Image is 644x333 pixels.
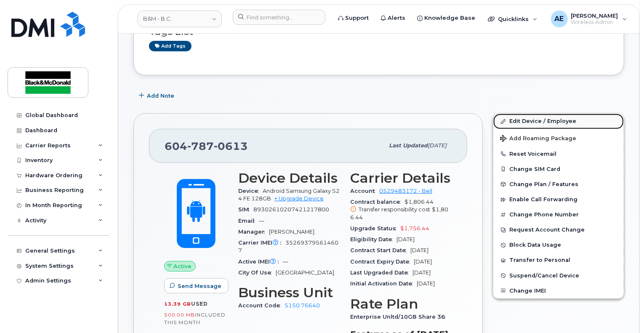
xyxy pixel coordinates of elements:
input: Find something... [233,10,325,25]
button: Change Plan / Features [493,177,624,192]
span: [PERSON_NAME] [269,229,314,235]
span: [DATE] [414,258,432,265]
span: 787 [187,140,214,152]
span: SIM [238,206,253,213]
span: — [259,218,264,224]
span: included this month [164,312,226,325]
span: Enable Call Forwarding [509,197,577,203]
span: Contract Expiry Date [350,258,414,265]
button: Request Account Change [493,222,624,237]
button: Transfer to Personal [493,253,624,268]
span: Device [238,188,263,194]
span: Android Samsung Galaxy S24 FE 128GB [238,188,340,202]
a: Support [332,10,375,27]
button: Add Roaming Package [493,129,624,147]
span: Suspend/Cancel Device [509,272,579,279]
span: [DATE] [428,142,447,149]
button: Send Message [164,278,229,293]
span: Initial Activation Date [350,280,417,287]
span: Upgrade Status [350,225,400,232]
h3: Rate Plan [350,296,452,312]
button: Change SIM Card [493,162,624,177]
span: [DATE] [397,236,415,242]
button: Reset Voicemail [493,147,624,162]
span: Contract balance [350,199,404,205]
a: 5150.76640 [285,302,320,309]
a: B&M - B.C. [138,11,222,27]
span: $1,756.44 [400,225,429,232]
a: Add tags [149,41,192,51]
span: Add Note [147,92,174,100]
a: Edit Device / Employee [493,114,624,129]
span: Send Message [178,282,221,290]
span: Contract Start Date [350,247,410,253]
span: [DATE] [412,269,431,276]
button: Suspend/Cancel Device [493,268,624,283]
span: Wireless Admin [571,19,618,26]
span: Support [345,14,369,22]
span: 13.39 GB [164,301,191,307]
span: Change Plan / Features [509,181,578,187]
h3: Tags List [149,27,609,37]
a: + Upgrade Device [274,195,324,202]
a: Knowledge Base [411,10,481,27]
span: Quicklinks [498,16,529,22]
span: Transfer responsibility cost [359,206,430,213]
span: Account [350,188,379,194]
span: [DATE] [410,247,428,253]
h3: Device Details [238,170,340,186]
span: 500.00 MB [164,312,195,318]
span: — [283,258,288,265]
span: Manager [238,229,269,235]
div: Quicklinks [482,11,543,27]
span: 0613 [214,140,248,152]
span: used [191,301,208,307]
span: Knowledge Base [424,14,475,22]
button: Change IMEI [493,283,624,298]
h3: Carrier Details [350,170,452,186]
button: Change Phone Number [493,207,624,222]
a: 0529483172 - Bell [379,188,432,194]
span: [GEOGRAPHIC_DATA] [276,269,334,276]
span: AE [555,14,564,24]
span: Carrier IMEI [238,240,285,246]
span: Last Upgraded Date [350,269,412,276]
span: Enterprise Unltd/10GB Share 36 [350,314,450,320]
span: City Of Use [238,269,276,276]
button: Block Data Usage [493,237,624,253]
span: 352693795614607 [238,240,338,253]
span: [PERSON_NAME] [571,12,618,19]
a: Alerts [375,10,411,27]
span: Active [174,262,192,270]
span: Add Roaming Package [500,135,576,143]
span: Email [238,218,259,224]
span: $1,806.44 [350,199,452,221]
span: Eligibility Date [350,236,397,242]
button: Enable Call Forwarding [493,192,624,207]
span: Last updated [389,142,428,149]
div: Angelica Emnacen [545,11,633,27]
span: 604 [165,140,248,152]
button: Add Note [133,88,181,103]
span: Account Code [238,302,285,309]
span: $1,806.44 [350,206,448,220]
span: 89302610207421217800 [253,206,329,213]
span: [DATE] [417,280,435,287]
span: Active IMEI [238,258,283,265]
h3: Business Unit [238,285,340,300]
span: Alerts [388,14,405,22]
